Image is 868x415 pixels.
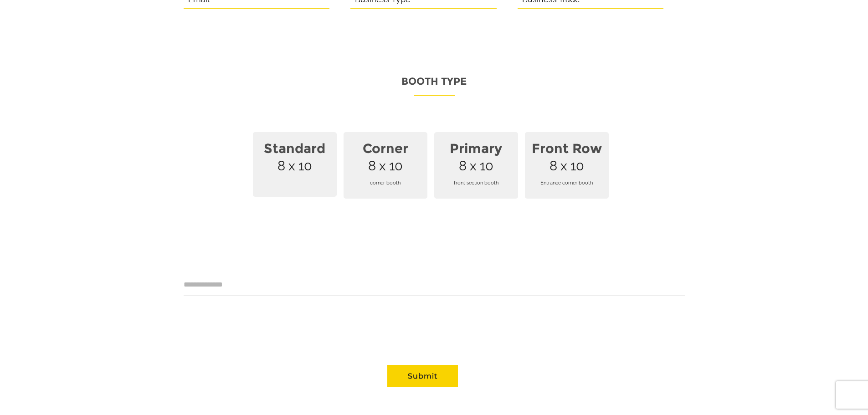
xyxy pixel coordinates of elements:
[530,170,603,195] span: Entrance corner booth
[344,132,427,199] span: 8 x 10
[258,135,331,162] strong: Standard
[434,132,518,199] span: 8 x 10
[387,365,458,387] button: Submit
[184,72,685,96] p: Booth Type
[440,135,513,162] strong: Primary
[525,132,609,199] span: 8 x 10
[530,135,603,162] strong: Front Row
[349,135,422,162] strong: Corner
[349,170,422,195] span: corner booth
[440,170,513,195] span: front section booth
[253,132,337,197] span: 8 x 10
